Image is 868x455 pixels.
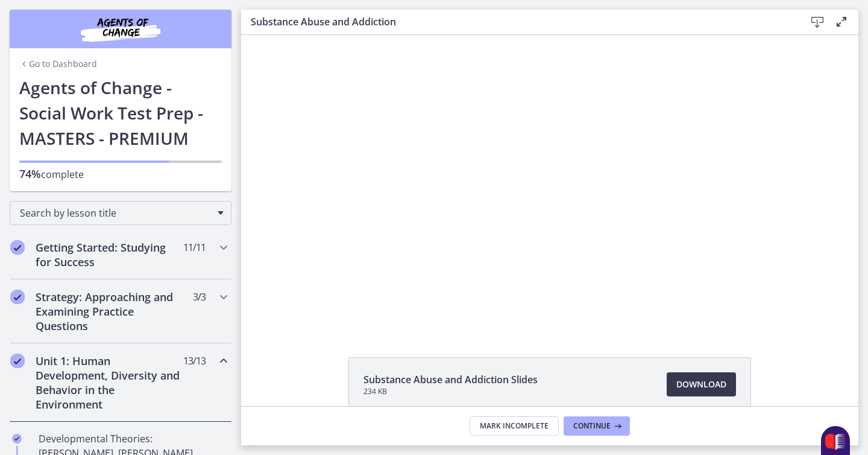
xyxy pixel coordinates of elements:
iframe: Video Lesson [241,35,858,329]
span: 13 / 13 [183,354,206,368]
span: Search by lesson title [20,206,212,220]
span: 74% [19,167,41,181]
span: 3 / 3 [193,290,206,304]
i: Completed [12,434,22,444]
span: Mark Incomplete [480,421,549,431]
p: complete [19,167,222,182]
a: Go to Dashboard [19,58,97,70]
div: Search by lesson title [10,201,231,225]
span: Continue [573,421,611,431]
span: 11 / 11 [183,240,206,255]
h2: Getting Started: Studying for Success [36,240,183,269]
img: Agents of Change [48,14,193,43]
i: Completed [10,354,25,368]
span: Substance Abuse and Addiction Slides [363,372,538,387]
h3: Substance Abuse and Addiction [251,14,786,29]
a: Download [667,372,736,396]
span: 234 KB [363,387,538,396]
h2: Strategy: Approaching and Examining Practice Questions [36,290,183,333]
h2: Unit 1: Human Development, Diversity and Behavior in the Environment [36,354,183,412]
button: Continue [564,416,630,436]
i: Completed [10,240,25,255]
i: Completed [10,290,25,304]
h1: Agents of Change - Social Work Test Prep - MASTERS - PREMIUM [19,75,222,151]
span: Download [676,377,726,392]
button: Mark Incomplete [470,416,559,436]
